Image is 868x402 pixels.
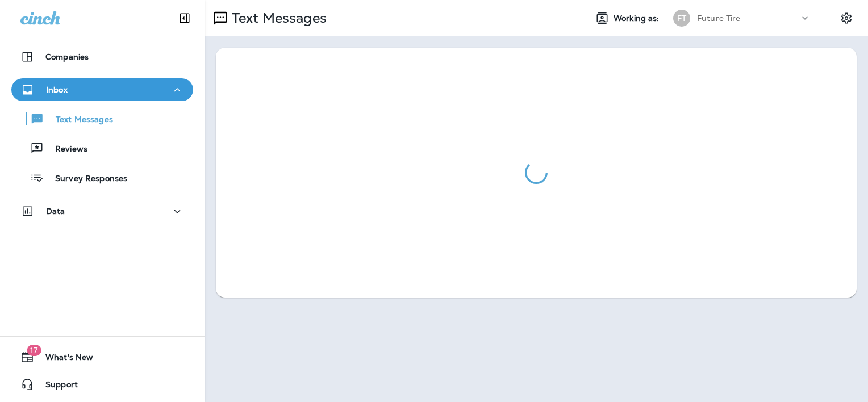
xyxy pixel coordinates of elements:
[44,115,113,125] p: Text Messages
[11,166,193,190] button: Survey Responses
[614,14,662,23] span: Working as:
[27,345,41,356] span: 17
[46,207,65,216] p: Data
[836,8,857,28] button: Settings
[45,52,89,61] p: Companies
[11,78,193,101] button: Inbox
[697,14,741,23] p: Future Tire
[227,10,327,27] p: Text Messages
[11,373,193,396] button: Support
[34,380,78,393] span: Support
[169,7,201,30] button: Collapse Sidebar
[11,107,193,131] button: Text Messages
[44,144,87,155] p: Reviews
[673,10,690,27] div: FT
[46,85,68,94] p: Inbox
[11,45,193,68] button: Companies
[11,200,193,223] button: Data
[34,353,93,366] span: What's New
[44,174,127,185] p: Survey Responses
[11,136,193,160] button: Reviews
[11,346,193,368] button: 17What's New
